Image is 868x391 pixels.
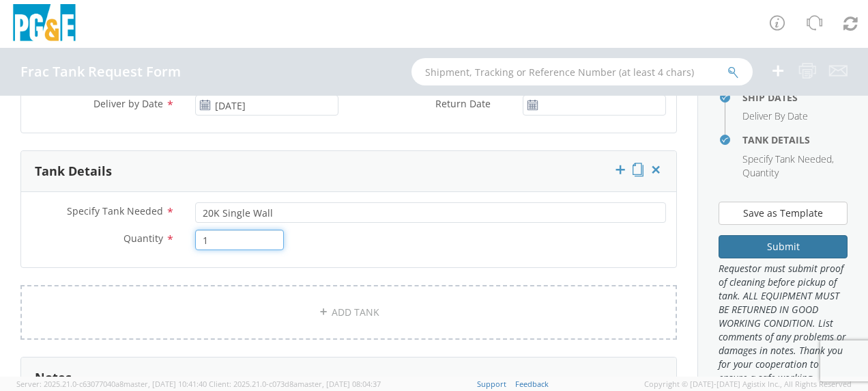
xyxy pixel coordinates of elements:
span: Quantity [742,166,779,179]
span: master, [DATE] 10:41:40 [124,379,207,389]
span: Specify Tank Needed [67,204,163,217]
li: , [742,152,834,166]
h3: Tank Details [35,165,112,178]
a: ADD TANK [20,285,677,340]
span: Specify Tank Needed [742,152,832,165]
span: Deliver By Date [742,109,808,122]
span: Deliver by Date [93,97,163,110]
a: Support [477,379,506,389]
span: master, [DATE] 08:04:37 [298,379,381,389]
h3: Notes [35,371,72,385]
span: Copyright © [DATE]-[DATE] Agistix Inc., All Rights Reserved [644,379,852,390]
h4: Ship Dates [742,92,848,103]
span: Server: 2025.21.0-c63077040a8 [16,379,207,389]
input: Shipment, Tracking or Reference Number (at least 4 chars) [411,58,753,85]
h4: Frac Tank Request Form [20,64,181,79]
span: Return Date [435,97,491,110]
h4: Tank Details [742,135,848,145]
button: Save as Template [719,202,848,225]
span: Client: 2025.21.0-c073d8a [209,379,381,389]
button: Submit [719,235,848,258]
span: Quantity [124,232,163,245]
img: pge-logo-06675f144f4cfa6a6814.png [10,4,78,44]
a: Feedback [515,379,549,389]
